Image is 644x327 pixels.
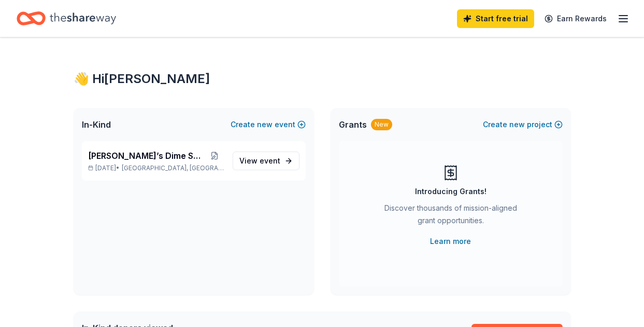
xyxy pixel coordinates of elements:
a: Learn more [430,235,471,248]
a: Earn Rewards [538,9,613,28]
div: Introducing Grants! [415,185,486,198]
a: Start free trial [457,9,534,28]
p: [DATE] • [88,164,224,172]
span: In-Kind [82,118,111,131]
a: View event [233,152,299,170]
span: Grants [339,118,367,131]
button: Createnewevent [231,118,306,131]
div: Discover thousands of mission-aligned grant opportunities. [380,202,521,231]
div: 👋 Hi [PERSON_NAME] [74,71,571,87]
span: [GEOGRAPHIC_DATA], [GEOGRAPHIC_DATA] [122,164,224,172]
span: [PERSON_NAME]’s Dime Squad [88,149,205,162]
span: new [509,118,525,131]
button: Createnewproject [483,118,563,131]
span: new [257,118,273,131]
span: event [260,156,280,165]
span: View [239,155,280,167]
a: Home [17,6,116,31]
div: New [371,119,392,130]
